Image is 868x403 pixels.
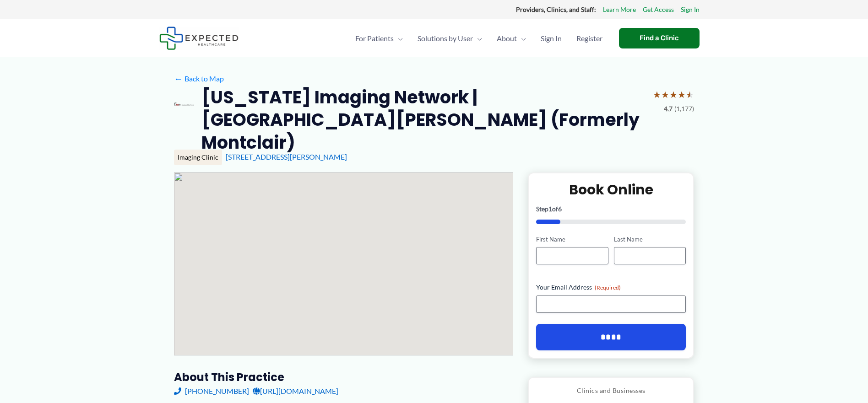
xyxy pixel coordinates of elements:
span: ★ [678,86,686,103]
a: [URL][DOMAIN_NAME] [253,384,338,398]
a: Sign In [533,22,569,54]
img: Expected Healthcare Logo - side, dark font, small [159,27,239,50]
label: Your Email Address [536,283,686,292]
a: Learn More [603,4,636,16]
span: ★ [686,86,694,103]
a: [STREET_ADDRESS][PERSON_NAME] [226,152,347,161]
span: Menu Toggle [394,22,403,54]
a: AboutMenu Toggle [489,22,533,54]
a: Solutions by UserMenu Toggle [410,22,489,54]
span: Solutions by User [418,22,473,54]
a: Get Access [643,4,674,16]
a: Register [569,22,610,54]
label: Last Name [614,235,686,244]
h3: About this practice [174,370,513,384]
span: ★ [669,86,678,103]
span: ← [174,74,183,83]
span: Menu Toggle [473,22,482,54]
span: For Patients [355,22,394,54]
span: (1,177) [674,103,694,115]
a: For PatientsMenu Toggle [348,22,410,54]
a: Sign In [681,4,700,16]
a: Find a Clinic [619,28,700,48]
p: Clinics and Businesses [536,385,686,397]
span: 6 [558,205,562,213]
label: First Name [536,235,608,244]
span: ★ [661,86,669,103]
span: Register [576,22,602,54]
span: Menu Toggle [517,22,526,54]
p: Step of [536,206,686,212]
span: (Required) [595,284,621,291]
span: 4.7 [664,103,673,115]
a: [PHONE_NUMBER] [174,384,249,398]
div: Imaging Clinic [174,150,222,165]
h2: [US_STATE] Imaging Network | [GEOGRAPHIC_DATA][PERSON_NAME] (Formerly Montclair) [201,86,646,154]
span: About [497,22,517,54]
span: ★ [653,86,661,103]
h2: Book Online [536,181,686,199]
span: Sign In [541,22,562,54]
a: ←Back to Map [174,72,224,86]
strong: Providers, Clinics, and Staff: [516,5,596,13]
span: 1 [548,205,552,213]
nav: Primary Site Navigation [348,22,610,54]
